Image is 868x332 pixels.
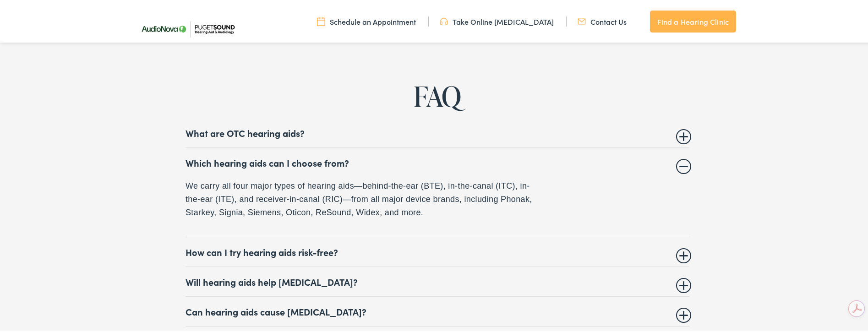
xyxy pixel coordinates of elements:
[186,126,689,137] summary: What are OTC hearing aids?
[186,178,538,218] p: We carry all four major types of hearing aids—behind-the-ear (BTE), in-the-canal (ITC), in-the-ea...
[35,80,840,110] h2: FAQ
[186,275,689,286] summary: Will hearing aids help [MEDICAL_DATA]?
[317,15,416,25] a: Schedule an Appointment
[578,15,627,25] a: Contact Us
[650,9,736,31] a: Find a Hearing Clinic
[317,15,325,25] img: utility icon
[186,305,689,316] summary: Can hearing aids cause [MEDICAL_DATA]?
[440,15,448,25] img: utility icon
[186,245,689,256] summary: How can I try hearing aids risk-free?
[440,15,554,25] a: Take Online [MEDICAL_DATA]
[578,15,586,25] img: utility icon
[186,156,689,167] summary: Which hearing aids can I choose from?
